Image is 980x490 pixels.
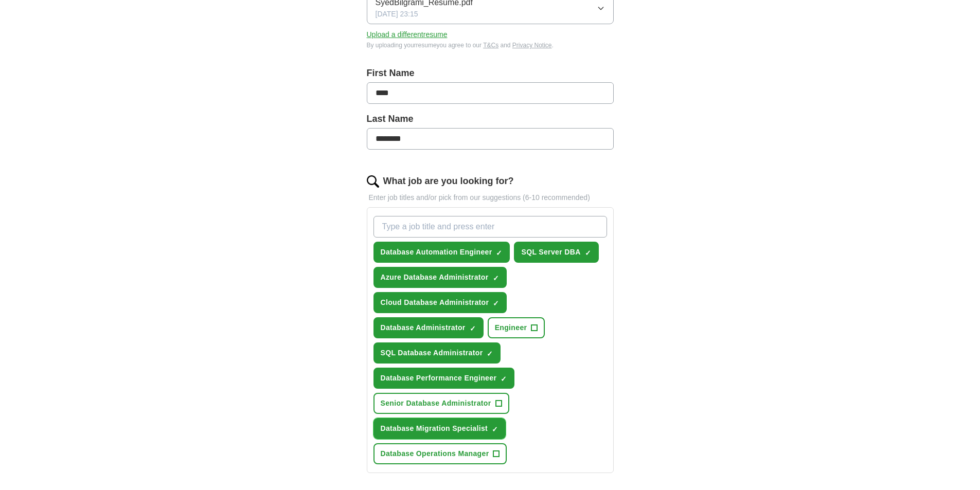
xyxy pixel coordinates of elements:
span: SQL Server DBA [521,247,580,258]
span: Database Automation Engineer [381,247,492,258]
button: SQL Server DBA✓ [514,242,598,263]
img: search.png [367,175,379,188]
span: ✓ [492,425,498,433]
span: ✓ [470,324,476,333]
button: Database Operations Manager [373,443,507,464]
button: Azure Database Administrator✓ [373,267,507,288]
span: Senior Database Administrator [381,398,491,409]
div: By uploading your resume you agree to our and . [367,41,614,50]
span: Engineer [495,322,527,333]
button: Upload a differentresume [367,29,448,40]
input: Type a job title and press enter [373,216,607,238]
button: Database Administrator✓ [373,317,484,338]
span: ✓ [585,249,591,257]
span: Azure Database Administrator [381,272,489,283]
p: Enter job titles and/or pick from our suggestions (6-10 recommended) [367,192,614,203]
a: T&Cs [483,42,498,49]
span: Database Migration Specialist [381,423,488,434]
button: Database Performance Engineer✓ [373,368,515,389]
span: ✓ [501,375,507,383]
span: ✓ [493,274,499,282]
span: Database Administrator [381,322,466,333]
span: ✓ [496,249,502,257]
span: Database Performance Engineer [381,373,497,384]
span: ✓ [493,299,499,307]
button: Senior Database Administrator [373,393,509,414]
button: Engineer [488,317,545,338]
span: [DATE] 23:15 [376,9,418,20]
button: Cloud Database Administrator✓ [373,292,507,313]
span: Cloud Database Administrator [381,297,489,308]
span: ✓ [487,350,493,358]
a: Privacy Notice [512,42,552,49]
button: SQL Database Administrator✓ [373,342,501,364]
button: Database Automation Engineer✓ [373,242,510,263]
label: What job are you looking for? [383,174,514,188]
span: Database Operations Manager [381,448,489,459]
button: Database Migration Specialist✓ [373,418,506,439]
label: Last Name [367,112,614,126]
span: SQL Database Administrator [381,348,483,358]
label: First Name [367,66,614,80]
